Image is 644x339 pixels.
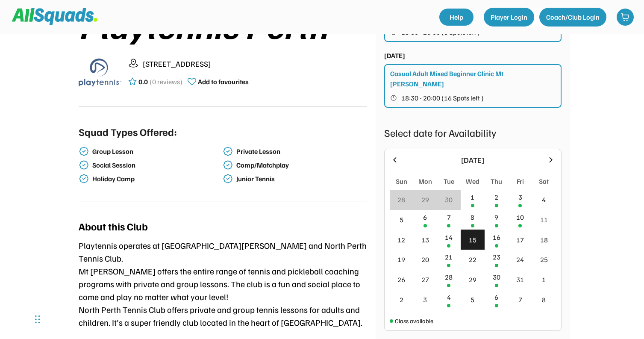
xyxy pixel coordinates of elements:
[542,195,546,205] div: 4
[539,176,549,186] div: Sat
[540,254,548,265] div: 25
[421,254,429,265] div: 20
[400,215,403,225] div: 5
[447,292,451,302] div: 4
[494,292,498,302] div: 6
[494,212,498,222] div: 9
[397,254,405,265] div: 19
[542,295,546,305] div: 8
[395,316,433,325] div: Class available
[92,161,221,169] div: Social Session
[491,176,502,186] div: Thu
[401,94,484,101] span: 18:30 - 20:00 (16 Spots left )
[397,274,405,285] div: 26
[469,254,476,265] div: 22
[540,215,548,225] div: 11
[466,176,479,186] div: Wed
[471,192,474,202] div: 1
[469,274,476,285] div: 29
[401,29,480,35] span: 18:30 - 20:00 (5 Spots left )
[516,274,524,285] div: 31
[236,175,365,183] div: Junior Tennis
[79,218,148,234] div: About this Club
[445,252,453,262] div: 21
[445,232,453,242] div: 14
[198,77,249,87] div: Add to favourites
[542,274,546,285] div: 1
[390,92,556,103] button: 18:30 - 20:00 (16 Spots left )
[444,176,454,186] div: Tue
[223,160,233,170] img: check-verified-01.svg
[79,124,177,139] div: Squad Types Offered:
[469,235,476,245] div: 15
[516,212,524,222] div: 10
[236,147,365,156] div: Private Lesson
[540,235,548,245] div: 18
[384,125,562,140] div: Select date for Availability
[79,146,89,156] img: check-verified-01.svg
[494,192,498,202] div: 2
[539,8,606,27] button: Coach/Club Login
[517,176,524,186] div: Fri
[143,58,367,70] div: [STREET_ADDRESS]
[439,9,473,26] a: Help
[423,212,427,222] div: 6
[12,8,97,24] img: Squad%20Logo.svg
[518,192,522,202] div: 3
[92,147,221,156] div: Group Lesson
[445,272,453,282] div: 28
[390,68,556,89] div: Casual Adult Mixed Beginner Clinic Mt [PERSON_NAME]
[421,195,429,205] div: 29
[396,176,407,186] div: Sun
[384,50,405,61] div: [DATE]
[421,235,429,245] div: 13
[400,295,403,305] div: 2
[421,274,429,285] div: 27
[516,235,524,245] div: 17
[79,160,89,170] img: check-verified-01.svg
[471,212,474,222] div: 8
[404,154,541,166] div: [DATE]
[493,272,500,282] div: 30
[418,176,432,186] div: Mon
[493,232,500,242] div: 16
[397,195,405,205] div: 28
[223,146,233,156] img: check-verified-01.svg
[150,77,182,87] div: (0 reviews)
[423,295,427,305] div: 3
[138,77,148,87] div: 0.0
[493,252,500,262] div: 23
[92,175,221,183] div: Holiday Camp
[447,212,451,222] div: 7
[397,235,405,245] div: 12
[445,195,453,205] div: 30
[236,161,365,169] div: Comp/Matchplay
[79,239,367,329] div: Playtennis operates at [GEOGRAPHIC_DATA][PERSON_NAME] and North Perth Tennis Club. Mt [PERSON_NAM...
[516,254,524,265] div: 24
[79,6,367,44] div: Playtennis Perth
[471,295,474,305] div: 5
[223,174,233,184] img: check-verified-01.svg
[79,51,121,94] img: playtennis%20blue%20logo%201.png
[621,13,629,21] img: shopping-cart-01%20%281%29.svg
[79,174,89,184] img: check-verified-01.svg
[518,295,522,305] div: 7
[484,8,534,27] button: Player Login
